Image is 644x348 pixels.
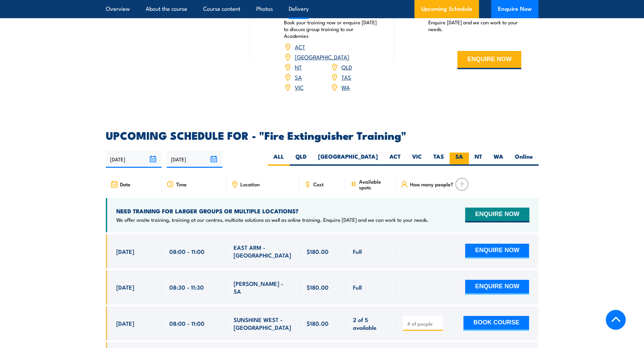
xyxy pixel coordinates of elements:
[384,153,406,166] label: ACT
[465,208,529,222] button: ENQUIRE NOW
[116,283,134,291] span: [DATE]
[234,316,292,331] span: SUNSHINE WEST - [GEOGRAPHIC_DATA]
[234,279,292,295] span: [PERSON_NAME] - SA
[120,181,130,187] span: Date
[341,63,352,71] a: QLD
[307,283,329,291] span: $180.00
[295,63,302,71] a: NT
[106,130,539,140] h2: UPCOMING SCHEDULE FOR - "Fire Extinguisher Training"
[463,316,529,331] button: BOOK COURSE
[410,181,453,187] span: How many people?
[176,181,187,187] span: Time
[240,181,260,187] span: Location
[341,73,351,81] a: TAS
[290,153,312,166] label: QLD
[169,247,205,255] span: 08:00 - 11:00
[450,153,469,166] label: SA
[268,153,290,166] label: ALL
[428,153,450,166] label: TAS
[284,19,377,39] p: Book your training now or enquire [DATE] to discuss group training to our Academies
[234,243,292,259] span: EAST ARM - [GEOGRAPHIC_DATA]
[406,153,428,166] label: VIC
[428,19,522,32] p: Enquire [DATE] and we can work to your needs.
[353,247,362,255] span: Full
[106,151,162,168] input: From date
[116,216,429,223] p: We offer onsite training, training at our centres, multisite solutions as well as online training...
[116,207,429,215] h4: NEED TRAINING FOR LARGER GROUPS OR MULTIPLE LOCATIONS?
[353,316,388,331] span: 2 of 5 available
[509,153,539,166] label: Online
[295,53,349,61] a: [GEOGRAPHIC_DATA]
[407,320,441,327] input: # of people
[469,153,488,166] label: NT
[169,319,205,327] span: 08:00 - 11:00
[341,83,350,91] a: WA
[465,244,529,259] button: ENQUIRE NOW
[295,73,302,81] a: SA
[488,153,509,166] label: WA
[295,43,305,51] a: ACT
[457,51,521,69] button: ENQUIRE NOW
[312,153,384,166] label: [GEOGRAPHIC_DATA]
[116,319,134,327] span: [DATE]
[116,247,134,255] span: [DATE]
[295,83,304,91] a: VIC
[169,283,204,291] span: 08:30 - 11:30
[307,319,329,327] span: $180.00
[313,181,324,187] span: Cost
[465,280,529,295] button: ENQUIRE NOW
[359,179,391,190] span: Available spots
[307,247,329,255] span: $180.00
[167,151,222,168] input: To date
[353,283,362,291] span: Full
